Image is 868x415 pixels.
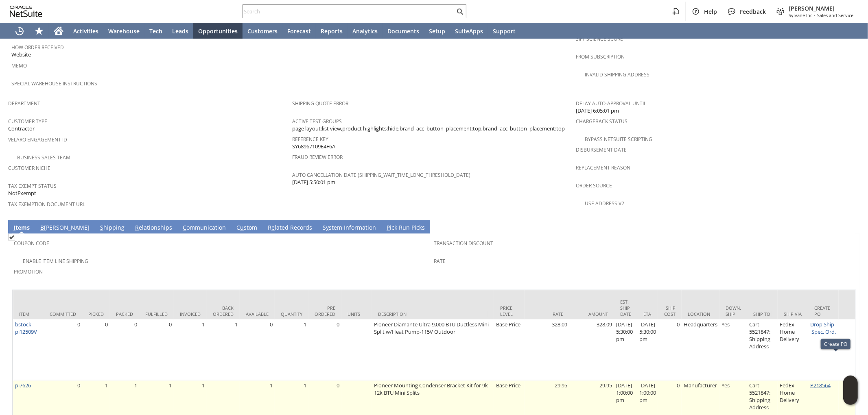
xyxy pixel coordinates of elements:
div: Pre Ordered [315,305,335,317]
td: 0 [44,319,82,380]
span: Leads [172,27,188,35]
a: Recent Records [10,23,29,39]
a: Documents [383,23,424,39]
td: [DATE] 5:30:00 pm [637,319,658,380]
div: Create PO [814,305,833,317]
a: Active Test Groups [292,118,342,125]
a: Enable Item Line Shipping [23,258,88,265]
span: NotExempt [8,189,36,197]
a: Sift Science Score [576,35,623,42]
div: Shortcuts [29,23,49,39]
svg: Home [54,26,63,36]
span: Warehouse [108,27,140,35]
a: Spec. Ord. [811,328,836,335]
a: Analytics [348,23,383,39]
a: Tax Exemption Document URL [8,201,85,208]
td: Pioneer Diamante Ultra 9,000 BTU Ductless Mini Split w/Heat Pump-115V Outdoor [372,319,494,380]
a: Shipping Quote Error [292,100,348,107]
span: R [135,224,139,231]
a: Reports [316,23,348,39]
td: Cart 5521847: Shipping Address [747,319,778,380]
td: 328.09 [525,319,569,380]
a: Reference Key [292,136,328,143]
span: Feedback [740,8,766,15]
div: Amount [575,311,608,317]
a: Fraud Review Error [292,154,343,161]
div: Units [348,311,366,317]
a: Special Warehouse Instructions [11,80,97,87]
div: Price Level [500,305,518,317]
a: Opportunities [193,23,243,39]
a: Customers [243,23,282,39]
td: 328.09 [569,319,614,380]
a: Bypass NetSuite Scripting [585,136,652,143]
img: Checked [8,234,15,241]
a: Custom [234,224,259,232]
a: Use Address V2 [585,200,624,207]
a: Tech [144,23,167,39]
a: Delay Auto-Approval Until [576,100,646,107]
span: Sales and Service [817,12,853,18]
span: Setup [429,27,445,35]
a: SuiteApps [450,23,488,39]
span: - [814,12,816,18]
div: Create PO [824,341,847,348]
span: Forecast [287,27,311,35]
td: Yes [719,319,747,380]
div: Committed [50,311,76,317]
a: Forecast [282,23,316,39]
a: Disbursement Date [576,146,627,153]
a: Activities [68,23,103,39]
span: B [40,224,44,231]
span: u [240,224,244,231]
svg: Recent Records [15,26,24,36]
a: Support [488,23,520,39]
a: Auto Cancellation Date (shipping_wait_time_long_threshold_date) [292,172,471,178]
span: Reports [321,27,343,35]
td: 0 [240,319,275,380]
div: Back Ordered [213,305,234,317]
span: [PERSON_NAME] [789,4,853,12]
span: SY68967109E4F6A [292,143,335,150]
span: Customers [247,27,278,35]
span: page layout:list view,product highlights:hide,brand_acc_button_placement:top,brand_acc_button_pla... [292,125,565,133]
a: Order Source [576,182,612,189]
span: [DATE] 5:50:01 pm [292,178,335,186]
a: Department [8,100,40,107]
td: 0 [139,319,174,380]
td: 1 [207,319,240,380]
span: Tech [149,27,162,35]
a: Drop Ship [810,321,834,328]
a: Relationships [133,224,174,232]
a: Memo [11,62,27,69]
div: Down. Ship [726,305,741,317]
div: Est. Ship Date [620,299,631,317]
a: Coupon Code [14,240,49,247]
div: Rate [531,311,563,317]
td: 0 [110,319,139,380]
div: Available [246,311,269,317]
td: Base Price [494,319,525,380]
td: 1 [275,319,308,380]
a: Tax Exempt Status [8,183,57,189]
a: Communication [181,224,228,232]
a: Unrolled view on [845,222,855,232]
a: Velaro Engagement ID [8,136,67,143]
div: Ship Via [784,311,802,317]
a: Transaction Discount [434,240,494,247]
input: Search [243,7,455,16]
a: Invalid Shipping Address [585,71,649,78]
a: How Order Received [11,44,64,51]
div: Quantity [281,311,302,317]
svg: Shortcuts [34,26,44,36]
div: Picked [88,311,104,317]
span: P [387,224,390,231]
a: Replacement reason [576,164,630,171]
a: System Information [321,224,378,232]
a: Business Sales Team [17,154,70,161]
span: C [183,224,186,231]
div: Invoiced [180,311,201,317]
a: bstock-pi12509V [15,321,37,335]
svg: Search [455,7,465,16]
td: [DATE] 5:30:00 pm [614,319,637,380]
